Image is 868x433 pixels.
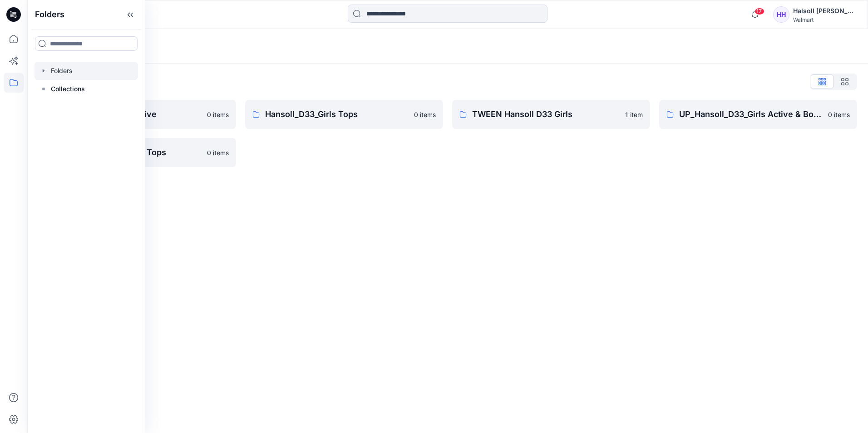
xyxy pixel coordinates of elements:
p: 0 items [414,110,436,119]
p: 0 items [207,110,229,119]
p: UP_Hansoll_D33_Girls Active & Bottoms [679,108,823,121]
a: Hansoll_D33_Girls Tops0 items [245,100,443,129]
a: UP_Hansoll_D33_Girls Active & Bottoms0 items [659,100,857,129]
a: TWEEN Hansoll D33 Girls1 item [452,100,650,129]
p: 1 item [625,110,643,119]
div: HH [773,6,789,23]
p: Hansoll_D33_Girls Tops [265,108,409,121]
div: Walmart [793,16,857,23]
p: TWEEN Hansoll D33 Girls [472,108,620,121]
p: 0 items [207,148,229,157]
div: Halsoll [PERSON_NAME] Girls Design Team [793,5,857,16]
span: 17 [755,8,764,15]
p: Collections [51,84,85,94]
p: 0 items [828,110,850,119]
